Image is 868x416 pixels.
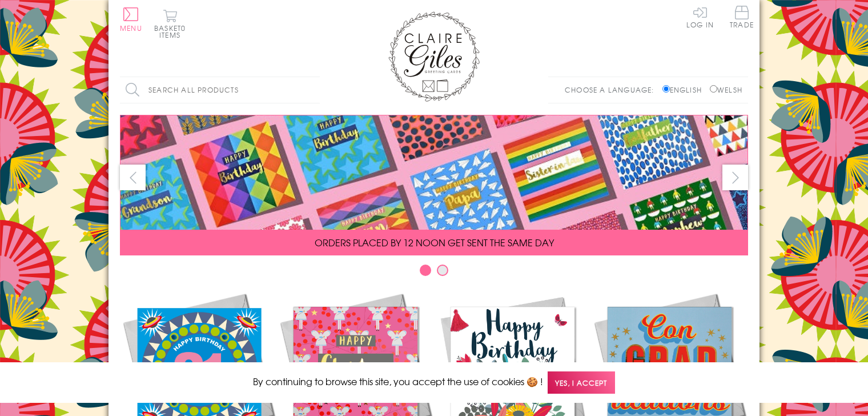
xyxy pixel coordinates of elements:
span: ORDERS PLACED BY 12 NOON GET SENT THE SAME DAY [315,235,554,249]
button: next [722,165,748,190]
img: Claire Giles Greetings Cards [388,11,480,102]
span: Trade [730,6,754,28]
a: Trade [730,6,754,30]
p: Choose a language: [565,85,660,95]
input: Welsh [710,85,717,93]
a: Log In [686,6,714,28]
label: English [662,85,708,95]
span: Yes, I accept [548,371,615,394]
span: Menu [120,23,142,33]
button: prev [120,165,146,190]
input: English [662,85,670,93]
input: Search [308,77,320,103]
button: Basket0 items [154,9,186,38]
button: Menu [120,7,142,31]
span: 0 items [159,23,186,40]
input: Search all products [120,77,320,103]
button: Carousel Page 1 (Current Slide) [420,265,431,276]
label: Welsh [710,85,742,95]
div: Carousel Pagination [120,264,748,282]
button: Carousel Page 2 [437,265,448,276]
